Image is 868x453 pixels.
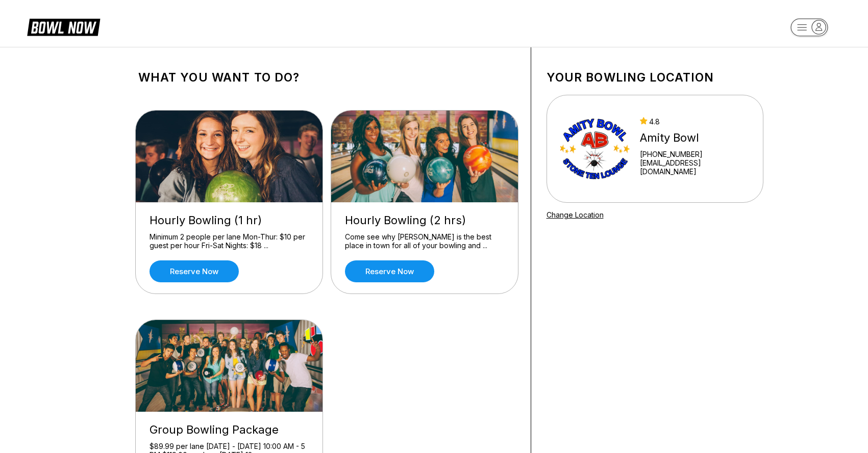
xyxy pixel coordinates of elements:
[640,117,749,126] div: 4.8
[560,111,631,187] img: Amity Bowl
[640,131,749,145] div: Amity Bowl
[138,70,515,85] h1: What you want to do?
[640,158,749,176] a: [EMAIL_ADDRESS][DOMAIN_NAME]
[150,260,239,282] a: Reserve now
[150,232,309,250] div: Minimum 2 people per lane Mon-Thur: $10 per guest per hour Fri-Sat Nights: $18 ...
[547,210,604,219] a: Change Location
[150,214,309,227] div: Hourly Bowling (1 hr)
[136,320,324,412] img: Group Bowling Package
[345,260,434,282] a: Reserve now
[136,111,324,202] img: Hourly Bowling (1 hr)
[345,232,504,250] div: Come see why [PERSON_NAME] is the best place in town for all of your bowling and ...
[345,214,504,227] div: Hourly Bowling (2 hrs)
[640,150,749,158] div: [PHONE_NUMBER]
[331,111,519,202] img: Hourly Bowling (2 hrs)
[150,423,309,437] div: Group Bowling Package
[547,70,763,85] h1: Your bowling location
